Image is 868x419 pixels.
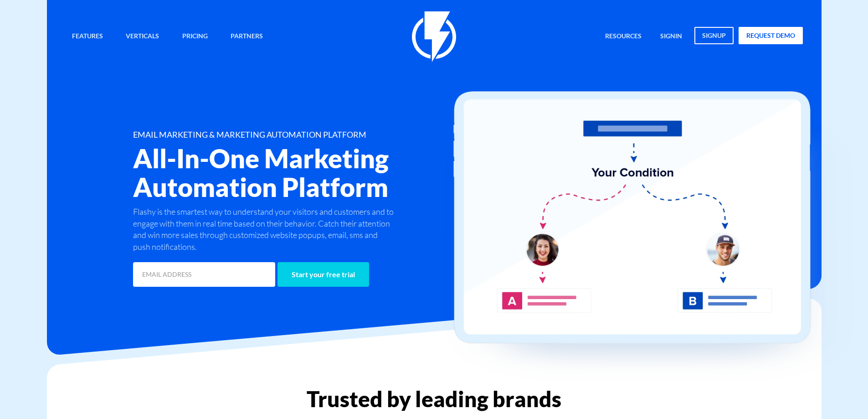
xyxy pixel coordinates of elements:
a: Verticals [119,27,166,47]
input: Start your free trial [277,262,369,287]
h2: All-In-One Marketing Automation Platform [133,144,488,202]
a: Resources [598,27,648,47]
a: request demo [739,27,803,44]
a: Partners [224,27,270,47]
input: EMAIL ADDRESS [133,262,275,287]
h1: EMAIL MARKETING & MARKETING AUTOMATION PLATFORM [133,130,488,140]
a: signup [694,27,734,44]
a: Features [65,27,110,47]
a: Pricing [175,27,215,47]
a: signin [653,27,689,47]
h2: Trusted by leading brands [47,387,822,411]
p: Flashy is the smartest way to understand your visitors and customers and to engage with them in r... [133,206,396,253]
